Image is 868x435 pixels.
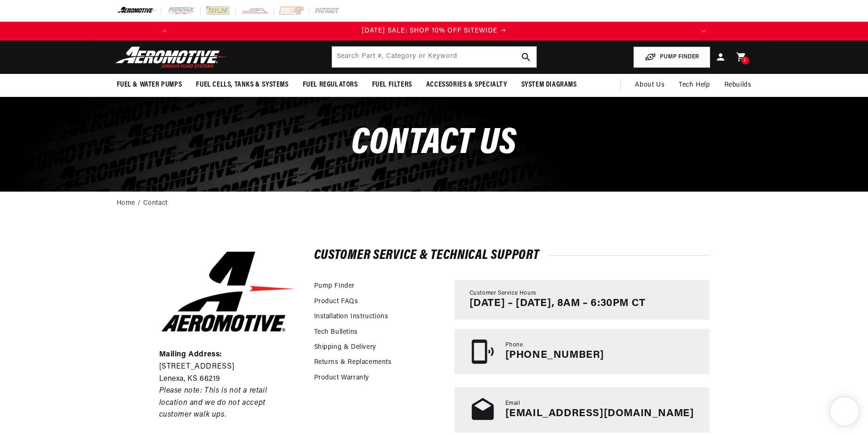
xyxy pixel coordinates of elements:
span: Tech Help [679,80,710,90]
summary: System Diagrams [514,74,584,96]
a: Phone [PHONE_NUMBER] [454,329,709,374]
strong: Mailing Address: [159,351,223,358]
summary: Tech Help [672,74,717,97]
button: PUMP FINDER [633,47,710,68]
a: Shipping & Delivery [314,342,376,353]
p: [PHONE_NUMBER] [505,349,604,362]
a: About Us [628,74,672,97]
nav: breadcrumbs [117,198,752,209]
a: Product FAQs [314,297,358,307]
a: Contact [143,198,168,209]
button: Translation missing: en.sections.announcements.previous_announcement [155,22,174,40]
a: Home [117,198,135,209]
slideshow-component: Translation missing: en.sections.announcements.announcement_bar [93,22,775,40]
span: 2 [744,56,746,64]
p: [STREET_ADDRESS] [159,361,297,373]
a: Returns & Replacements [314,357,392,368]
a: Installation Instructions [314,312,389,322]
span: Phone [505,341,523,349]
span: Customer Service Hours [470,290,536,298]
span: Accessories & Specialty [426,80,507,90]
summary: Fuel & Water Pumps [110,74,189,96]
span: Rebuilds [724,80,752,90]
a: Tech Bulletins [314,327,358,338]
button: Translation missing: en.sections.announcements.next_announcement [694,22,713,40]
img: Aeromotive [113,46,231,68]
a: Product Warranty [314,373,370,383]
span: [DATE] SALE: SHOP 10% OFF SITEWIDE [362,27,497,34]
span: Email [505,400,520,408]
span: Fuel Filters [372,80,412,90]
span: Fuel Regulators [303,80,358,90]
span: System Diagrams [521,80,577,90]
p: [DATE] – [DATE], 8AM – 6:30PM CT [470,298,646,310]
div: Announcement [174,26,694,36]
span: Fuel Cells, Tanks & Systems [196,80,288,90]
summary: Fuel Cells, Tanks & Systems [189,74,295,96]
summary: Rebuilds [717,74,759,97]
div: 1 of 3 [174,26,694,36]
button: search button [516,47,536,67]
span: CONTACt us [351,125,517,162]
h2: Customer Service & Technical Support [314,250,709,261]
span: Fuel & Water Pumps [117,80,182,90]
summary: Accessories & Specialty [419,74,514,96]
a: [EMAIL_ADDRESS][DOMAIN_NAME] [505,408,694,419]
a: Pump Finder [314,281,355,291]
span: About Us [635,81,665,89]
input: Search by Part Number, Category or Keyword [332,47,536,67]
p: Lenexa, KS 66219 [159,373,297,386]
em: Please note: This is not a retail location and we do not accept customer walk ups. [159,387,268,419]
summary: Fuel Regulators [296,74,365,96]
summary: Fuel Filters [365,74,419,96]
